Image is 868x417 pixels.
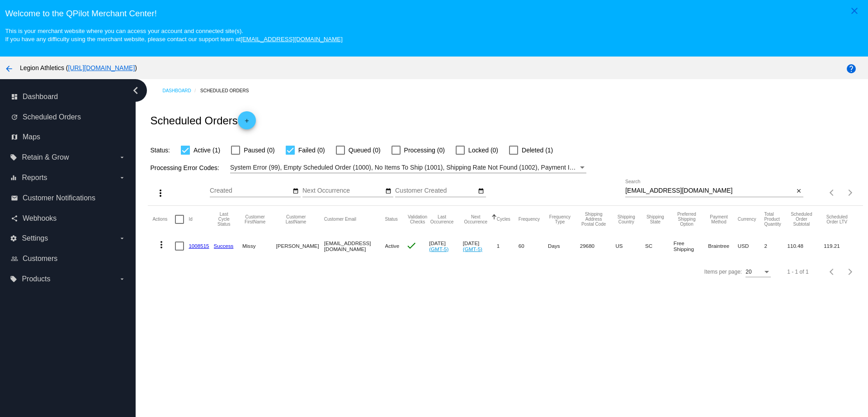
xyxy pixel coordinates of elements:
[5,9,863,19] h3: Welcome to the QPilot Merchant Center!
[764,206,787,233] mat-header-cell: Total Product Quantity
[118,235,126,242] i: arrow_drop_down
[788,212,816,227] button: Change sorting for Subtotal
[738,217,756,222] button: Change sorting for CurrencyIso
[674,233,708,259] mat-cell: Free Shipping
[616,214,637,224] button: Change sorting for ShippingCountry
[200,84,257,98] a: Scheduled Orders
[214,212,234,227] button: Change sorting for LastProcessingCycleId
[162,84,200,98] a: Dashboard
[11,130,126,144] a: map Maps
[22,153,69,161] span: Retain & Grow
[519,217,540,222] button: Change sorting for Frequency
[10,235,17,242] i: settings
[823,263,841,281] button: Previous page
[128,83,143,98] i: chevron_left
[156,239,167,250] mat-icon: more_vert
[210,187,291,194] input: Created
[645,214,665,224] button: Change sorting for ShippingState
[11,114,18,121] i: update
[189,243,209,249] a: 1008515
[497,233,519,259] mat-cell: 1
[674,212,700,227] button: Change sorting for PreferredShippingOption
[616,233,645,259] mat-cell: US
[11,90,126,104] a: dashboard Dashboard
[794,186,803,196] button: Clear
[824,233,858,259] mat-cell: 119.21
[463,214,489,224] button: Change sorting for NextOccurrenceUtc
[292,188,299,195] mat-icon: date_range
[10,275,17,283] i: local_offer
[22,275,50,283] span: Products
[11,255,18,262] i: people_outline
[625,187,794,194] input: Search
[846,63,857,74] mat-icon: help
[189,217,192,222] button: Change sorting for Id
[22,234,48,242] span: Settings
[11,251,126,266] a: people_outline Customers
[745,269,751,275] span: 20
[155,188,166,199] mat-icon: more_vert
[241,36,343,43] a: [EMAIL_ADDRESS][DOMAIN_NAME]
[22,174,47,182] span: Reports
[150,111,255,129] h2: Scheduled Orders
[4,63,14,74] mat-icon: arrow_back
[385,188,392,195] mat-icon: date_range
[11,110,126,124] a: update Scheduled Orders
[580,212,608,227] button: Change sorting for ShippingPostcode
[11,194,18,202] i: email
[11,191,126,205] a: email Customer Notifications
[23,113,81,121] span: Scheduled Orders
[11,93,18,100] i: dashboard
[738,233,764,259] mat-cell: USD
[788,233,824,259] mat-cell: 110.48
[548,214,572,224] button: Change sorting for FrequencyType
[118,275,126,283] i: arrow_drop_down
[704,269,742,275] div: Items per page:
[302,187,384,194] input: Next Occurrence
[823,184,841,202] button: Previous page
[548,233,580,259] mat-cell: Days
[519,233,548,259] mat-cell: 60
[20,64,137,71] span: Legion Athletics ( )
[404,145,445,156] span: Processing (0)
[150,164,219,171] span: Processing Error Codes:
[118,174,126,181] i: arrow_drop_down
[324,233,385,259] mat-cell: [EMAIL_ADDRESS][DOMAIN_NAME]
[298,145,325,156] span: Failed (0)
[324,217,356,222] button: Change sorting for CustomerEmail
[429,246,448,252] a: (GMT-5)
[787,269,808,275] div: 1 - 1 of 1
[276,214,316,224] button: Change sorting for CustomerLastName
[11,211,126,226] a: share Webhooks
[23,133,40,141] span: Maps
[385,243,400,249] span: Active
[463,246,482,252] a: (GMT-5)
[193,145,220,156] span: Active (1)
[764,233,787,259] mat-cell: 2
[11,215,18,222] i: share
[385,217,398,222] button: Change sorting for Status
[150,147,170,154] span: Status:
[841,263,859,281] button: Next page
[463,233,497,259] mat-cell: [DATE]
[824,214,850,224] button: Change sorting for LifetimeValue
[429,233,463,259] mat-cell: [DATE]
[796,188,802,195] mat-icon: close
[429,214,455,224] button: Change sorting for LastOccurrenceUtc
[395,187,476,194] input: Customer Created
[241,118,252,128] mat-icon: add
[580,233,616,259] mat-cell: 29680
[708,233,738,259] mat-cell: Braintree
[406,206,429,233] mat-header-cell: Validation Checks
[522,145,553,156] span: Deleted (1)
[214,243,234,249] a: Success
[118,154,126,161] i: arrow_drop_down
[68,64,135,71] a: [URL][DOMAIN_NAME]
[10,174,17,181] i: equalizer
[745,269,771,275] mat-select: Items per page:
[276,233,324,259] mat-cell: [PERSON_NAME]
[497,217,510,222] button: Change sorting for Cycles
[406,240,417,251] mat-icon: check
[242,233,276,259] mat-cell: Missy
[23,255,57,263] span: Customers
